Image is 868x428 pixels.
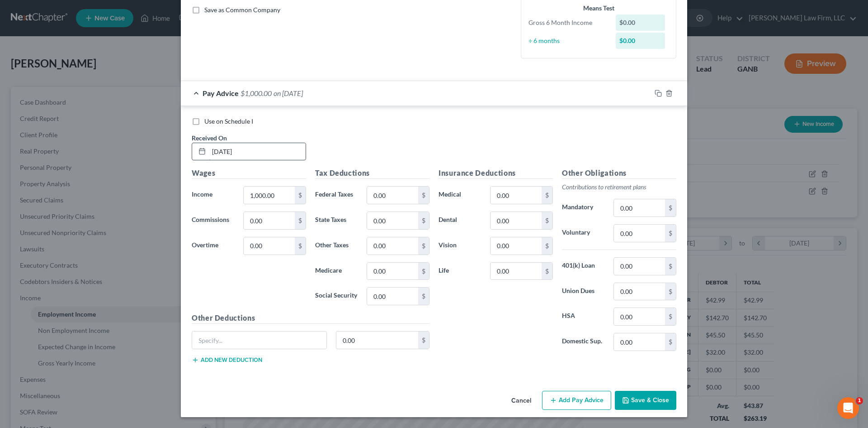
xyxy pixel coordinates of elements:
button: Add new deduction [192,356,262,364]
label: Overtime [187,237,239,255]
div: $ [418,237,429,255]
div: $ [665,199,676,216]
label: Domestic Sup. [557,333,609,351]
span: $1,000.00 [241,89,272,97]
div: $ [665,308,676,325]
div: $ [542,263,552,280]
label: Medicare [311,262,362,280]
input: Specify... [192,332,326,349]
div: $ [418,332,429,349]
label: Vision [434,237,486,255]
input: 0.00 [244,237,295,255]
input: 0.00 [614,199,665,216]
h5: Wages [192,168,306,179]
input: 0.00 [244,212,295,229]
div: $ [418,212,429,229]
h5: Insurance Deductions [439,168,553,179]
input: 0.00 [614,283,665,300]
span: 1 [856,397,863,404]
div: Means Test [528,4,669,13]
input: 0.00 [491,212,542,229]
input: 0.00 [367,237,418,255]
div: $ [665,333,676,351]
input: 0.00 [367,263,418,280]
label: 401(k) Loan [557,257,609,275]
span: Pay Advice [203,89,239,97]
label: Social Security [311,287,362,305]
button: Add Pay Advice [542,391,611,410]
label: Medical [434,186,486,204]
div: ÷ 6 months [524,36,611,45]
label: Union Dues [557,283,609,301]
div: $ [542,237,552,255]
div: $ [665,283,676,300]
button: Cancel [504,392,538,410]
h5: Other Obligations [562,168,676,179]
input: 0.00 [491,187,542,204]
input: 0.00 [614,225,665,242]
div: $ [665,258,676,275]
input: 0.00 [367,212,418,229]
label: Life [434,262,486,280]
label: Voluntary [557,224,609,242]
div: $0.00 [616,33,665,49]
div: $ [295,212,306,229]
input: 0.00 [367,288,418,305]
div: $0.00 [616,14,665,31]
span: on [DATE] [274,89,303,97]
input: 0.00 [491,263,542,280]
div: $ [418,187,429,204]
div: $ [542,212,552,229]
label: HSA [557,308,609,326]
span: Save as Common Company [204,6,280,14]
div: $ [418,288,429,305]
span: Use on Schedule I [204,117,253,125]
h5: Tax Deductions [315,168,429,179]
span: Received On [192,134,227,142]
input: 0.00 [244,187,295,204]
label: Federal Taxes [311,186,362,204]
div: $ [542,187,552,204]
input: 0.00 [614,258,665,275]
input: 0.00 [491,237,542,255]
div: $ [418,263,429,280]
label: Commissions [187,212,239,230]
div: Gross 6 Month Income [524,18,611,27]
label: Other Taxes [311,237,362,255]
iframe: Intercom live chat [837,397,859,419]
p: Contributions to retirement plans [562,183,676,192]
span: Income [192,190,212,198]
input: 0.00 [336,332,419,349]
button: Save & Close [615,391,676,410]
div: $ [295,187,306,204]
input: MM/DD/YYYY [209,143,306,160]
label: Dental [434,212,486,230]
input: 0.00 [367,187,418,204]
input: 0.00 [614,308,665,325]
label: State Taxes [311,212,362,230]
input: 0.00 [614,333,665,351]
div: $ [295,237,306,255]
div: $ [665,225,676,242]
h5: Other Deductions [192,313,429,324]
label: Mandatory [557,199,609,217]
